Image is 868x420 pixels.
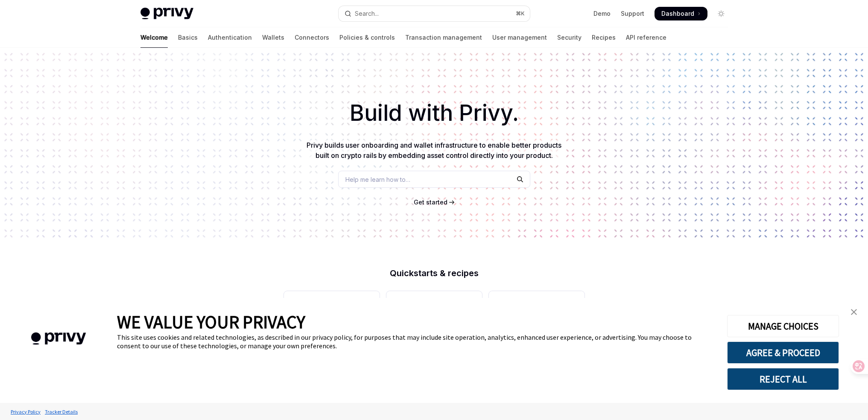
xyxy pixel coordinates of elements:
button: Open search [339,6,530,21]
button: Toggle dark mode [714,7,728,20]
div: Search... [355,9,379,19]
span: ⌘ K [516,10,525,17]
span: Dashboard [661,9,694,18]
a: Tracker Details [43,404,80,419]
a: Policies & controls [339,27,395,48]
button: AGREE & PROCEED [727,341,839,364]
button: REJECT ALL [727,368,839,390]
a: Wallets [262,27,284,48]
a: Welcome [140,27,168,48]
a: API reference [626,27,666,48]
h2: Quickstarts & recipes [284,269,585,277]
a: Privacy Policy [9,404,43,419]
a: Security [557,27,582,48]
a: Authentication [208,27,252,48]
a: Demo [593,9,611,18]
a: close banner [845,303,862,321]
img: light logo [140,8,193,20]
button: MANAGE CHOICES [727,315,839,337]
a: **** **** **** ***Use the React Native SDK to build a mobile app on Solana. [386,291,482,378]
a: Dashboard [655,7,707,20]
img: close banner [851,309,857,315]
img: company logo [13,320,104,357]
span: Privy builds user onboarding and wallet infrastructure to enable better products built on crypto ... [307,141,561,160]
span: Help me learn how to… [345,175,410,184]
a: Transaction management [405,27,482,48]
a: User management [492,27,547,48]
span: Get started [414,198,447,206]
div: This site uses cookies and related technologies, as described in our privacy policy, for purposes... [117,333,714,350]
a: Connectors [295,27,329,48]
a: Support [621,9,644,18]
span: WE VALUE YOUR PRIVACY [117,311,305,333]
a: Recipes [592,27,616,48]
h1: Build with Privy. [14,96,854,130]
a: **** *****Whitelabel login, wallets, and user management with your own UI and branding. [489,291,585,378]
a: Get started [414,198,447,207]
a: Basics [178,27,198,48]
